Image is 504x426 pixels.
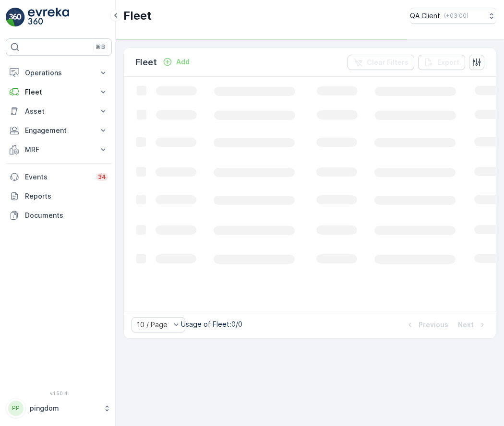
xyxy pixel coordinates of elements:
[6,206,112,225] a: Documents
[25,87,93,97] p: Fleet
[8,401,24,416] div: PP
[25,172,90,182] p: Events
[6,167,112,187] a: Events34
[6,102,112,121] button: Asset
[6,187,112,206] a: Reports
[28,8,69,27] img: logo_light-DOdMpM7g.png
[437,58,459,67] p: Export
[404,319,449,331] button: Previous
[25,211,108,220] p: Documents
[410,8,496,24] button: QA Client(+03:00)
[25,145,93,154] p: MRF
[418,55,465,70] button: Export
[419,320,448,330] p: Previous
[6,398,112,418] button: PPpingdom
[25,126,93,135] p: Engagement
[367,58,408,67] p: Clear Filters
[176,57,190,67] p: Add
[444,12,468,20] p: ( +03:00 )
[25,68,93,78] p: Operations
[181,319,242,329] p: Usage of Fleet : 0/0
[25,106,93,116] p: Asset
[6,63,112,83] button: Operations
[410,11,440,21] p: QA Client
[6,8,25,27] img: logo
[96,43,105,51] p: ⌘B
[98,173,106,181] p: 34
[25,191,108,201] p: Reports
[6,83,112,102] button: Fleet
[458,320,474,330] p: Next
[457,319,488,331] button: Next
[6,390,112,396] span: v 1.50.4
[6,140,112,159] button: MRF
[159,56,193,68] button: Add
[348,55,414,70] button: Clear Filters
[30,403,98,413] p: pingdom
[6,121,112,140] button: Engagement
[135,56,157,69] p: Fleet
[123,8,152,24] p: Fleet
